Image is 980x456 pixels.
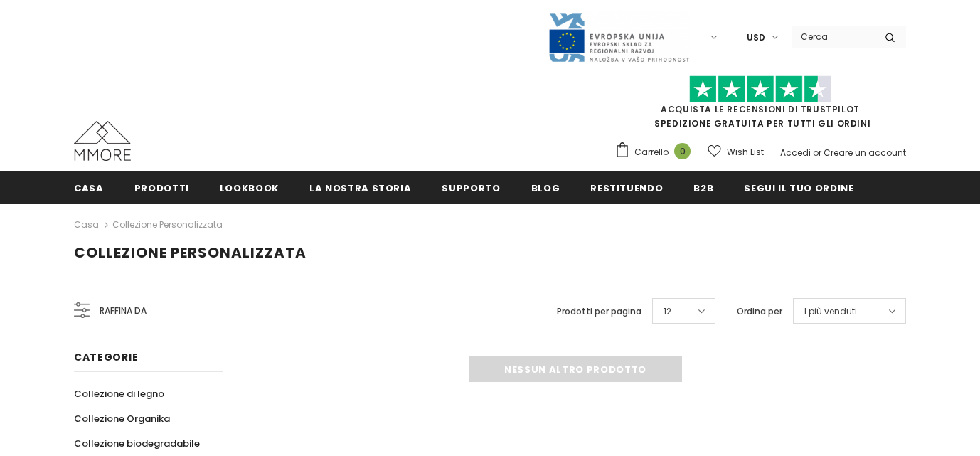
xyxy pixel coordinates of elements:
a: Wish List [708,139,764,164]
a: Collezione biodegradabile [74,431,200,456]
a: Creare un account [824,147,906,159]
a: Segui il tuo ordine [744,171,853,203]
span: Collezione di legno [74,387,164,401]
span: Restituendo [590,181,663,195]
span: Carrello [634,145,669,159]
span: Collezione personalizzata [74,243,307,263]
a: Carrello 0 [614,142,698,163]
span: Collezione Organika [74,412,170,425]
label: Ordina per [737,304,782,319]
a: Prodotti [134,171,189,203]
a: Casa [74,216,99,233]
span: I più venduti [804,304,857,319]
span: SPEDIZIONE GRATUITA PER TUTTI GLI ORDINI [614,82,906,129]
span: Wish List [727,145,764,159]
label: Prodotti per pagina [557,304,641,319]
a: Collezione Organika [74,406,170,431]
a: Acquista le recensioni di TrustPilot [661,103,860,115]
span: Collezione biodegradabile [74,437,200,450]
a: Casa [74,171,104,203]
span: Lookbook [220,181,279,195]
img: Casi MMORE [74,121,131,161]
span: 0 [674,143,691,159]
span: Blog [531,181,560,195]
img: Fidati di Pilot Stars [689,75,831,103]
input: Search Site [792,26,874,47]
span: Segui il tuo ordine [744,181,853,195]
span: B2B [693,181,713,195]
span: supporto [442,181,500,195]
span: Categorie [74,350,138,364]
a: La nostra storia [309,171,411,203]
img: Javni Razpis [548,11,690,63]
a: Restituendo [590,171,663,203]
span: La nostra storia [309,181,411,195]
a: Blog [531,171,560,203]
a: Collezione di legno [74,381,164,406]
span: or [813,147,821,159]
a: Collezione personalizzata [112,218,223,230]
a: B2B [693,171,713,203]
a: Accedi [780,147,811,159]
span: USD [747,31,765,45]
span: Prodotti [134,181,189,195]
span: 12 [664,304,671,319]
span: Raffina da [100,303,147,319]
a: Lookbook [220,171,279,203]
a: supporto [442,171,500,203]
a: Javni Razpis [548,31,690,43]
span: Casa [74,181,104,195]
